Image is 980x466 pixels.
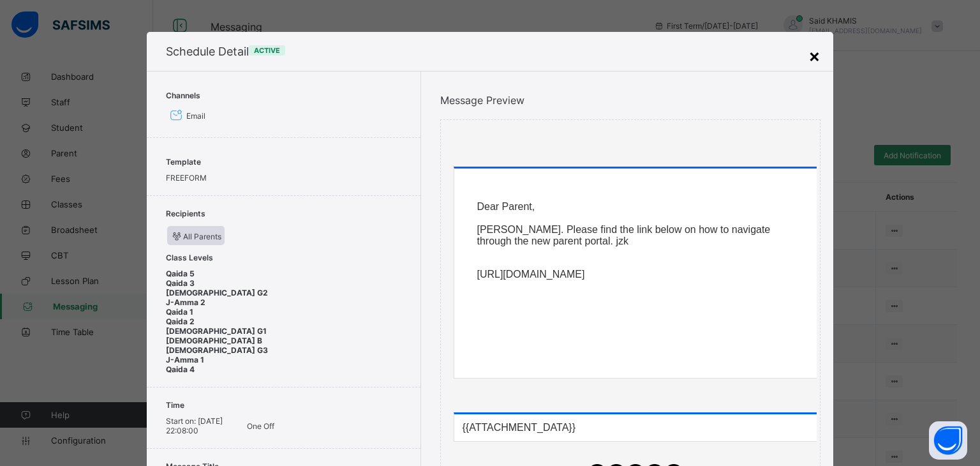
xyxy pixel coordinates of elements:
[440,94,820,107] span: Message Preview
[166,173,401,183] div: FREEFORM
[477,201,794,247] p: Dear Parent, [PERSON_NAME]. Please find the link below on how to navigate through the new parent ...
[166,269,195,278] span: Qaida 5
[929,421,967,460] button: Open asap
[170,230,221,241] span: All Parents
[166,345,268,355] span: [DEMOGRAPHIC_DATA] G3
[166,326,267,336] span: [DEMOGRAPHIC_DATA] G1
[166,307,193,317] span: Qaida 1
[186,111,205,121] span: Email
[166,288,268,297] span: [DEMOGRAPHIC_DATA] G2
[166,365,195,374] span: Qaida 4
[166,416,196,426] span: Start on:
[166,157,201,167] span: Template
[167,108,185,123] i: Email Channel
[166,400,184,410] span: Time
[166,253,213,262] span: Class Levels
[166,297,205,307] span: J-Amma 2
[166,45,813,58] span: Schedule Detail
[166,209,205,218] span: Recipients
[166,336,262,345] span: [DEMOGRAPHIC_DATA] B
[166,317,195,326] span: Qaida 2
[454,401,817,412] div: Attachments
[166,416,223,435] span: [DATE] 22:08:00
[166,278,195,288] span: Qaida 3
[808,45,820,66] div: ×
[477,257,794,280] p: [URL][DOMAIN_NAME]
[166,91,200,100] span: Channels
[254,46,280,55] span: Active
[461,421,577,435] table: {{ATTACHMENT_DATA}}
[247,421,274,431] span: One Off
[166,355,204,365] span: J-Amma 1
